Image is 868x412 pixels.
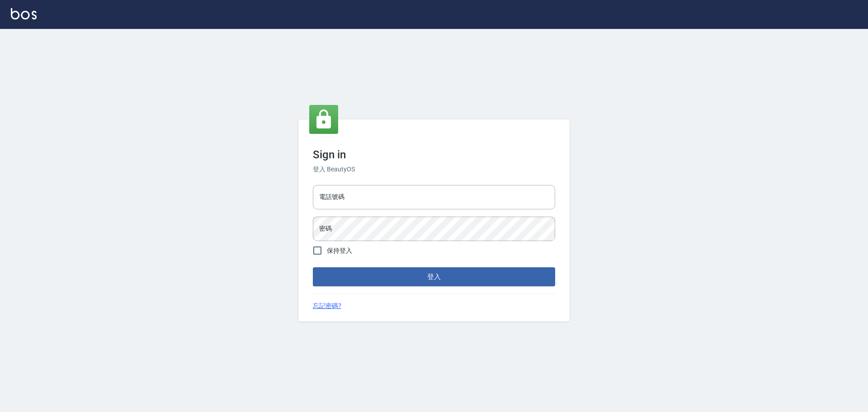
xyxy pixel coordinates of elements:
img: Logo [11,8,37,19]
h6: 登入 BeautyOS [313,165,555,174]
button: 登入 [313,267,555,286]
a: 忘記密碼? [313,301,341,311]
span: 保持登入 [327,246,352,256]
h3: Sign in [313,148,555,161]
